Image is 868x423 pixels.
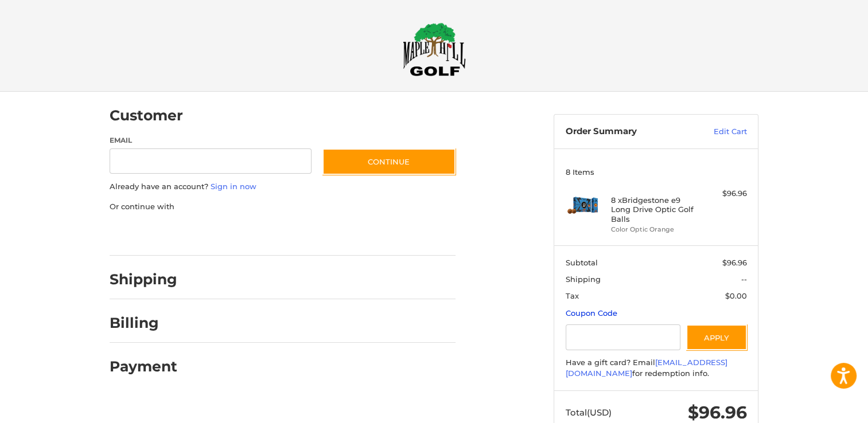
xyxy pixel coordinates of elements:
[211,182,256,191] a: Sign in now
[110,358,177,375] h2: Payment
[566,324,681,350] input: Gift Certificate or Coupon Code
[566,291,579,300] span: Tax
[110,201,456,213] p: Or continue with
[110,107,183,124] h2: Customer
[403,22,466,76] img: Maple Hill Golf
[689,126,747,138] a: Edit Cart
[741,275,747,284] span: --
[203,224,289,244] iframe: PayPal-paylater
[566,167,747,177] h3: 8 Items
[722,258,747,267] span: $96.96
[702,188,747,199] div: $96.96
[566,126,689,138] h3: Order Summary
[611,195,699,224] h4: 8 x Bridgestone e9 Long Drive Optic Golf Balls
[566,275,601,284] span: Shipping
[322,148,456,175] button: Continue
[301,224,387,244] iframe: PayPal-venmo
[106,224,192,244] iframe: PayPal-paypal
[110,135,312,146] label: Email
[110,181,456,193] p: Already have an account?
[110,314,177,332] h2: Billing
[611,225,699,234] li: Color Optic Orange
[725,291,747,300] span: $0.00
[566,258,598,267] span: Subtotal
[566,357,747,379] div: Have a gift card? Email for redemption info.
[566,308,617,318] a: Coupon Code
[688,402,747,423] span: $96.96
[566,407,612,418] span: Total (USD)
[686,324,747,350] button: Apply
[110,271,177,288] h2: Shipping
